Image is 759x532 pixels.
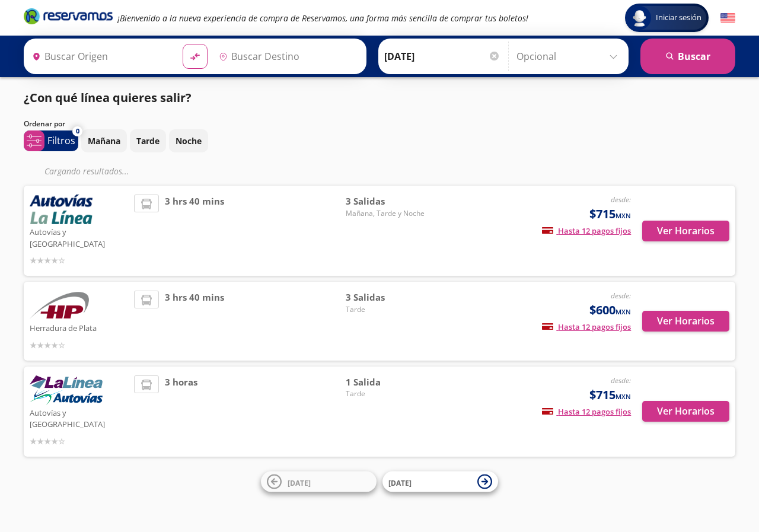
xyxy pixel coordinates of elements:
[136,135,160,147] p: Tarde
[130,129,166,152] button: Tarde
[589,386,631,404] span: $715
[346,208,429,219] span: Mañana, Tarde y Noche
[30,291,89,320] img: Herradura de Plata
[88,135,120,147] p: Mañana
[642,221,729,241] button: Ver Horarios
[651,12,706,24] span: Iniciar sesión
[589,301,631,319] span: $600
[214,42,360,71] input: Buscar Destino
[76,126,79,136] span: 0
[176,135,202,147] p: Noche
[640,39,735,74] button: Buscar
[611,375,631,386] em: desde:
[30,224,128,250] p: Autovías y [GEOGRAPHIC_DATA]
[642,401,729,422] button: Ver Horarios
[589,205,631,223] span: $715
[261,472,377,492] button: [DATE]
[516,42,623,71] input: Opcional
[542,225,631,236] span: Hasta 12 pagos fijos
[542,321,631,332] span: Hasta 12 pagos fijos
[720,11,735,26] button: English
[616,307,631,316] small: MXN
[611,291,631,301] em: desde:
[24,7,113,28] a: Brand Logo
[611,195,631,205] em: desde:
[47,133,75,148] p: Filtros
[165,195,224,267] span: 3 hrs 40 mins
[169,129,208,152] button: Noche
[30,320,128,335] p: Herradura de Plata
[24,130,78,151] button: 0Filtros
[616,211,631,220] small: MXN
[384,42,500,71] input: Elegir Fecha
[30,375,103,405] img: Autovías y La Línea
[346,375,429,389] span: 1 Salida
[30,405,128,431] p: Autovías y [GEOGRAPHIC_DATA]
[24,119,65,129] p: Ordenar por
[642,311,729,332] button: Ver Horarios
[165,375,197,448] span: 3 horas
[24,89,192,107] p: ¿Con qué línea quieres salir?
[27,42,173,71] input: Buscar Origen
[346,291,429,304] span: 3 Salidas
[117,12,528,24] em: ¡Bienvenido a la nueva experiencia de compra de Reservamos, una forma más sencilla de comprar tus...
[388,477,412,488] span: [DATE]
[542,406,631,417] span: Hasta 12 pagos fijos
[346,388,429,399] span: Tarde
[44,165,129,177] em: Cargando resultados ...
[81,129,127,152] button: Mañana
[24,7,113,25] i: Brand Logo
[165,291,224,352] span: 3 hrs 40 mins
[30,195,93,224] img: Autovías y La Línea
[346,195,429,208] span: 3 Salidas
[616,392,631,401] small: MXN
[288,477,311,488] span: [DATE]
[346,304,429,315] span: Tarde
[382,472,498,492] button: [DATE]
